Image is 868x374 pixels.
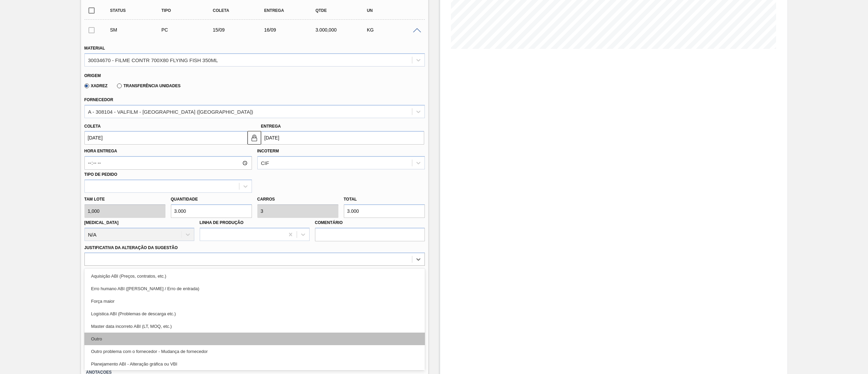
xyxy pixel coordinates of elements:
[160,27,218,33] div: Pedido de Compra
[261,160,269,166] div: CIF
[365,8,424,13] div: UN
[84,73,101,78] label: Origem
[84,320,425,333] div: Master data incorreto ABI (LT, MOQ, etc.)
[171,197,198,202] label: Quantidade
[84,358,425,370] div: Planejamento ABI - Alteração gráfica ou VBI
[250,134,258,142] img: locked
[344,197,357,202] label: Total
[84,83,108,88] label: Xadrez
[84,282,425,295] div: Erro humano ABI ([PERSON_NAME] / Erro de entrada)
[84,172,117,177] label: Tipo de pedido
[84,245,178,250] label: Justificativa da Alteração da Sugestão
[84,267,425,277] label: Observações
[88,57,218,63] div: 30034670 - FILME CONTR 700X80 FLYING FISH 350ML
[314,27,372,33] div: 3.000,000
[84,194,165,204] label: Tam lote
[84,97,113,102] label: Fornecedor
[262,8,321,13] div: Entrega
[84,124,101,129] label: Coleta
[84,307,425,320] div: Logística ABI (Problemas de descarga etc.)
[248,131,261,145] button: locked
[261,124,281,129] label: Entrega
[365,27,424,33] div: KG
[108,8,167,13] div: Status
[257,149,279,153] label: Incoterm
[84,220,119,225] label: [MEDICAL_DATA]
[84,295,425,307] div: Força maior
[315,218,425,228] label: Comentário
[108,27,167,33] div: Sugestão Manual
[84,270,425,282] div: Aquisição ABI (Preços, contratos, etc.)
[84,333,425,345] div: Outro
[84,146,252,156] label: Hora Entrega
[314,8,372,13] div: Qtde
[84,345,425,358] div: Outro problema com o fornecedor - Mudança de fornecedor
[211,8,270,13] div: Coleta
[84,46,105,51] label: Material
[200,220,244,225] label: Linha de Produção
[262,27,321,33] div: 16/09/2025
[84,131,248,145] input: dd/mm/yyyy
[211,27,270,33] div: 15/09/2025
[117,83,180,88] label: Transferência Unidades
[257,197,275,202] label: Carros
[160,8,218,13] div: Tipo
[261,131,424,145] input: dd/mm/yyyy
[88,109,253,114] div: A - 308104 - VALFILM - [GEOGRAPHIC_DATA] ([GEOGRAPHIC_DATA])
